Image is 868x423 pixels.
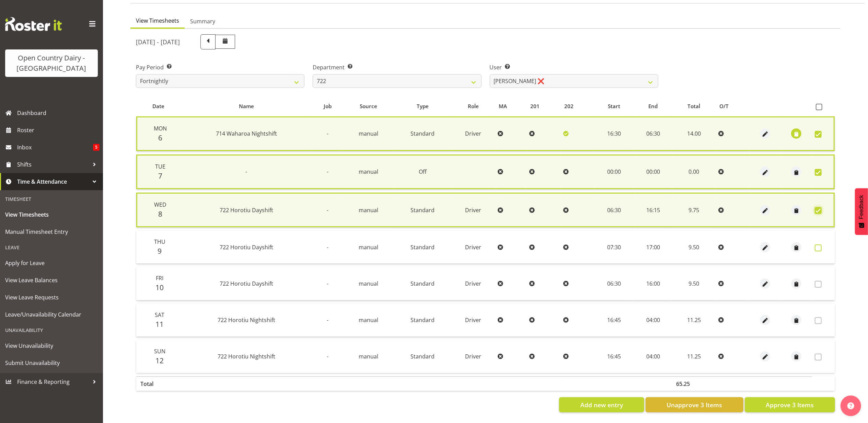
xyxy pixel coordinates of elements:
td: 16:00 [634,267,672,300]
span: Leave/Unavailability Calendar [5,309,98,320]
div: Open Country Dairy - [GEOGRAPHIC_DATA] [12,53,91,73]
td: 16:15 [634,193,672,227]
span: - [327,243,329,251]
td: Standard [394,304,452,337]
span: Roster [17,125,100,135]
span: Name [239,102,254,110]
a: View Leave Requests [2,289,101,306]
div: Leave [2,240,101,254]
span: Summary [190,17,215,25]
span: Time & Attendance [17,176,89,187]
button: Add new entry [559,397,644,412]
span: - [327,280,329,287]
span: Driver [465,280,482,287]
span: 722 Horotiu Nightshift [218,353,275,360]
span: Apply for Leave [5,258,98,268]
span: Submit Unavailability [5,358,98,368]
span: Fri [156,274,163,282]
label: Pay Period [136,63,304,71]
span: Sun [154,347,165,355]
span: - [327,168,329,175]
span: manual [359,353,378,360]
a: Submit Unavailability [2,354,101,371]
a: View Leave Balances [2,272,101,289]
span: Thu [154,238,165,245]
span: Sat [155,311,164,319]
a: Manual Timesheet Entry [2,223,101,240]
h5: [DATE] - [DATE] [136,38,180,46]
td: 04:00 [634,304,672,337]
td: 11.25 [672,340,716,373]
span: Date [152,102,164,110]
span: Driver [465,206,482,214]
span: manual [359,243,378,251]
span: Driver [465,353,482,360]
span: 714 Waharoa Nightshift [216,130,277,137]
span: Unapprove 3 Items [667,400,722,409]
span: Type [417,102,429,110]
span: Start [608,102,620,110]
th: 65.25 [672,376,716,391]
span: manual [359,168,378,175]
span: 722 Horotiu Dayshift [220,280,273,287]
td: 16:45 [594,304,634,337]
td: Standard [394,340,452,373]
td: 11.25 [672,304,716,337]
span: 722 Horotiu Dayshift [220,243,273,251]
span: Manual Timesheet Entry [5,227,98,237]
span: MA [499,102,507,110]
td: 00:00 [634,155,672,189]
button: Unapprove 3 Items [646,397,743,412]
td: Standard [394,193,452,227]
span: 10 [155,283,164,292]
span: Mon [154,125,167,132]
span: - [245,168,247,175]
td: 16:30 [594,116,634,151]
td: 06:30 [594,267,634,300]
button: Approve 3 Items [745,397,835,412]
div: Unavailability [2,323,101,337]
td: 9.50 [672,231,716,264]
span: O/T [720,102,729,110]
td: 00:00 [594,155,634,189]
span: Finance & Reporting [17,377,89,387]
span: manual [359,206,378,214]
td: 16:45 [594,340,634,373]
span: manual [359,130,378,137]
td: Off [394,155,452,189]
span: - [327,316,329,324]
span: View Leave Requests [5,292,98,302]
span: View Unavailability [5,341,98,351]
span: Inbox [17,142,93,152]
span: Feedback [858,195,865,219]
td: 06:30 [594,193,634,227]
span: Job [324,102,332,110]
span: Role [468,102,479,110]
a: Leave/Unavailability Calendar [2,306,101,323]
label: Department [313,63,481,71]
td: 0.00 [672,155,716,189]
span: View Leave Balances [5,275,98,285]
span: Driver [465,130,482,137]
a: View Unavailability [2,337,101,354]
span: Dashboard [17,108,100,118]
button: Feedback - Show survey [855,188,868,235]
td: 07:30 [594,231,634,264]
span: 722 Horotiu Nightshift [218,316,275,324]
div: Timesheet [2,192,101,206]
td: Standard [394,116,452,151]
td: Standard [394,267,452,300]
span: Add new entry [580,400,623,409]
span: 11 [155,319,164,329]
td: 9.75 [672,193,716,227]
td: 04:00 [634,340,672,373]
span: 5 [93,144,100,151]
span: - [327,130,329,137]
span: 6 [158,133,162,142]
span: Total [687,102,700,110]
span: Driver [465,316,482,324]
span: Tue [155,163,165,170]
a: View Timesheets [2,206,101,223]
span: Shifts [17,159,89,170]
th: Total [136,376,181,391]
